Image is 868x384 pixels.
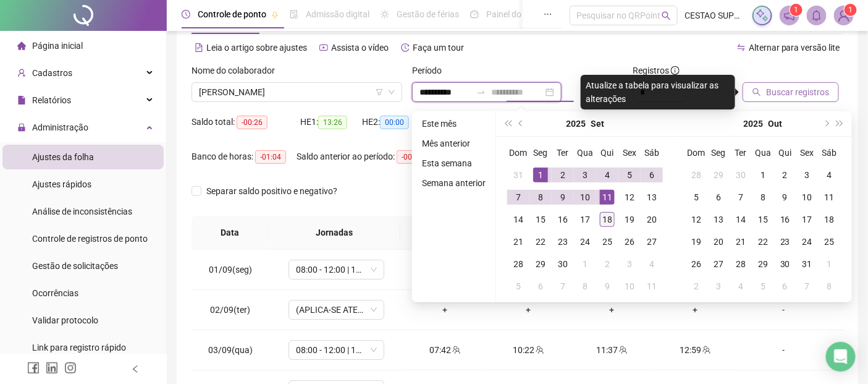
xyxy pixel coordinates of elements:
div: 16 [555,212,570,227]
div: 4 [733,279,748,294]
td: 2025-09-03 [574,164,596,186]
div: 17 [800,212,815,227]
span: Painel do DP [486,9,534,19]
div: 30 [733,168,748,182]
td: 2025-10-24 [796,231,819,253]
div: 14 [511,212,526,227]
div: - [747,343,820,357]
td: 2025-11-07 [796,275,819,297]
div: 3 [578,168,592,182]
td: 2025-10-03 [618,253,641,275]
td: 2025-11-08 [819,275,841,297]
div: 29 [533,257,548,271]
th: Qui [596,142,618,164]
div: 3 [622,257,637,271]
th: Jornadas [268,216,400,250]
div: 26 [622,234,637,249]
button: year panel [566,111,586,136]
div: 2 [555,168,570,182]
div: 25 [600,234,615,249]
td: 2025-09-17 [574,208,596,231]
div: + [580,303,644,317]
div: HE 1: [300,115,362,129]
div: 7 [555,279,570,294]
td: 2025-09-24 [574,231,596,253]
td: 2025-10-30 [774,253,796,275]
td: 2025-09-27 [641,231,663,253]
td: 2025-11-06 [774,275,796,297]
td: 2025-10-09 [774,186,796,208]
div: 30 [555,257,570,271]
span: 02/09(ter) [210,305,250,315]
sup: Atualize o seu contato no menu Meus Dados [845,4,857,16]
td: 2025-09-20 [641,208,663,231]
div: 21 [733,234,748,249]
td: 2025-10-09 [596,275,618,297]
label: Período [412,64,450,77]
span: home [17,41,26,50]
td: 2025-10-03 [796,164,819,186]
td: 2025-09-10 [574,186,596,208]
div: Banco de horas: [192,150,297,164]
span: Controle de registros de ponto [32,234,148,244]
div: - [747,303,820,317]
td: 2025-09-26 [618,231,641,253]
th: Qua [574,142,596,164]
div: 28 [733,257,748,271]
th: Qua [752,142,774,164]
td: 2025-10-02 [596,253,618,275]
div: 29 [756,257,770,271]
span: Admissão digital [306,9,369,19]
td: 2025-09-09 [552,186,574,208]
div: 6 [778,279,793,294]
div: 9 [778,190,793,205]
button: super-prev-year [501,111,515,136]
div: 17 [578,212,592,227]
span: team [701,346,711,354]
sup: 1 [790,4,803,16]
div: 19 [689,234,704,249]
span: team [618,346,628,354]
div: 11:37 [580,343,644,357]
span: info-circle [671,66,680,75]
span: ellipsis [544,10,552,19]
th: Qui [774,142,796,164]
div: Open Intercom Messenger [826,342,856,372]
div: 11 [600,190,615,205]
span: facebook [27,362,40,374]
div: 18 [822,212,837,227]
th: Ter [730,142,752,164]
span: search [662,11,671,20]
td: 2025-10-08 [752,186,774,208]
span: Leia o artigo sobre ajustes [206,43,307,53]
li: Este mês [417,116,491,131]
span: swap-right [476,87,486,97]
span: Cadastros [32,68,72,78]
th: Data [192,216,268,250]
div: 23 [778,234,793,249]
div: 12 [689,212,704,227]
span: 1 [848,6,853,14]
div: 20 [644,212,659,227]
div: 2 [778,168,793,182]
td: 2025-09-01 [529,164,552,186]
th: Ter [552,142,574,164]
div: 1 [578,257,592,271]
div: 2 [600,257,615,271]
span: Página inicial [32,41,83,51]
th: Sex [618,142,641,164]
span: 03/09(qua) [208,345,253,355]
td: 2025-09-05 [618,164,641,186]
span: Ocorrências [32,288,78,298]
td: 2025-09-15 [529,208,552,231]
td: 2025-09-04 [596,164,618,186]
div: 8 [822,279,837,294]
td: 2025-10-14 [730,208,752,231]
div: 30 [778,257,793,271]
div: 22 [533,234,548,249]
td: 2025-08-31 [507,164,529,186]
div: 3 [800,168,815,182]
div: 10:22 [497,343,560,357]
span: 1 [794,6,798,14]
td: 2025-10-27 [707,253,730,275]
